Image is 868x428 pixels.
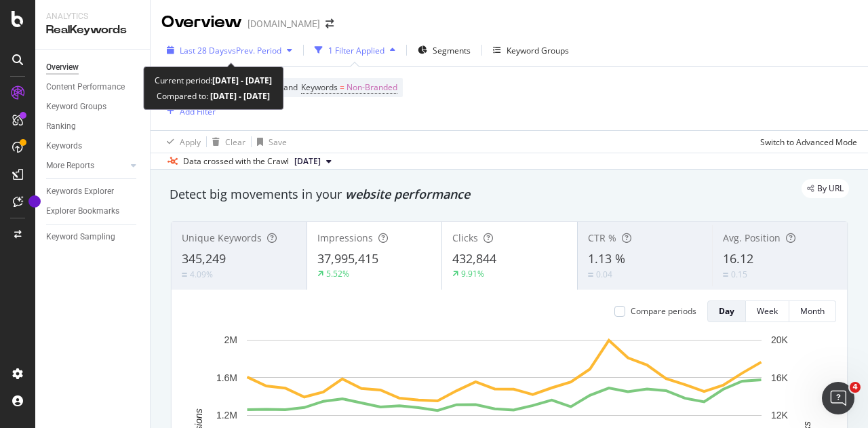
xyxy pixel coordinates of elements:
div: 0.15 [731,269,747,280]
div: 4.09% [190,269,213,280]
div: Clear [225,136,245,148]
span: = [340,81,344,93]
span: 345,249 [182,250,226,267]
button: Switch to Advanced Mode [755,131,857,153]
button: Segments [412,39,476,61]
div: Keywords [46,139,82,153]
text: 16K [771,372,789,383]
a: Keywords Explorer [46,184,140,199]
span: Avg. Position [723,231,781,244]
div: RealKeywords [46,22,139,38]
div: Overview [46,60,79,75]
div: Apply [180,136,201,148]
a: Content Performance [46,80,140,94]
button: Clear [207,131,245,153]
div: Switch to Advanced Mode [760,136,857,148]
div: Week [757,305,778,317]
div: Current period: [155,73,272,88]
span: By URL [817,184,844,193]
div: Keyword Groups [507,45,569,56]
a: Overview [46,60,140,75]
span: and [283,81,298,93]
iframe: Intercom live chat [822,382,854,414]
span: Segments [433,45,471,56]
div: Day [719,305,734,317]
div: Month [800,305,825,317]
button: [DATE] [289,153,337,170]
button: Save [252,131,287,153]
button: Add Filter [161,103,216,119]
button: Apply [161,131,201,153]
span: Unique Keywords [182,231,262,244]
a: Keywords [46,139,140,153]
div: Ranking [46,119,76,134]
div: Tooltip anchor [28,195,41,208]
span: Impressions [317,231,373,244]
a: Explorer Bookmarks [46,204,140,218]
div: Add Filter [180,106,216,117]
span: 4 [850,382,861,393]
b: [DATE] - [DATE] [212,75,272,86]
a: Ranking [46,119,140,134]
div: Save [269,136,287,148]
button: Last 28 DaysvsPrev. Period [161,39,298,61]
img: Equal [723,273,728,277]
span: Keywords [301,81,338,93]
button: Keyword Groups [488,39,574,61]
div: More Reports [46,159,94,173]
span: 16.12 [723,250,753,267]
div: Overview [161,11,242,34]
span: Non-Branded [347,78,397,97]
div: Content Performance [46,80,125,94]
text: 1.2M [216,410,237,421]
text: 1.6M [216,372,237,383]
div: Compared to: [157,88,270,104]
img: Equal [588,273,593,277]
text: 12K [771,410,789,421]
b: [DATE] - [DATE] [208,90,270,102]
span: CTR % [588,231,616,244]
img: Equal [182,273,187,277]
button: 1 Filter Applied [309,39,401,61]
button: Day [707,300,746,322]
div: Compare periods [631,305,696,317]
text: 20K [771,334,789,345]
span: 1.13 % [588,250,625,267]
span: 2025 Aug. 27th [294,155,321,168]
a: Keyword Sampling [46,230,140,244]
div: Keywords Explorer [46,184,114,199]
button: Week [746,300,789,322]
div: [DOMAIN_NAME] [248,17,320,31]
div: 0.04 [596,269,612,280]
div: arrow-right-arrow-left [325,19,334,28]
button: Month [789,300,836,322]
span: 432,844 [452,250,496,267]
div: 9.91% [461,268,484,279]
span: vs Prev. Period [228,45,281,56]
div: 5.52% [326,268,349,279]
div: Keyword Sampling [46,230,115,244]
span: Clicks [452,231,478,244]
a: Keyword Groups [46,100,140,114]
text: 2M [224,334,237,345]
div: Explorer Bookmarks [46,204,119,218]
div: 1 Filter Applied [328,45,384,56]
span: Last 28 Days [180,45,228,56]
div: Analytics [46,11,139,22]
a: More Reports [46,159,127,173]
div: legacy label [802,179,849,198]
div: Keyword Groups [46,100,106,114]
div: Data crossed with the Crawl [183,155,289,168]
span: 37,995,415 [317,250,378,267]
